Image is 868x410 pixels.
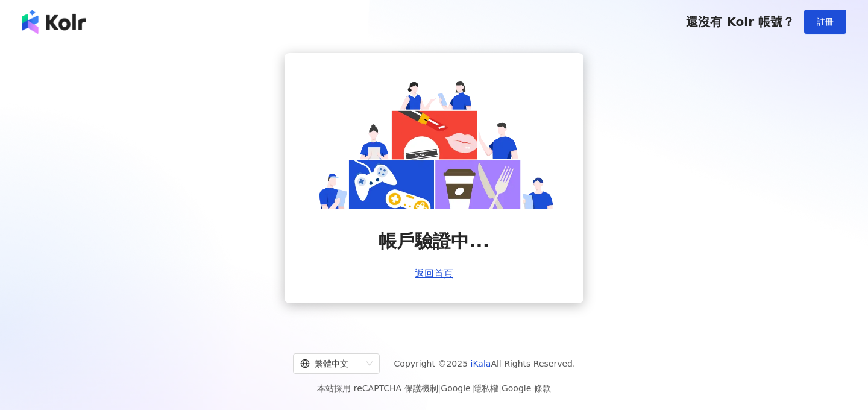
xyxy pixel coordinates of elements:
span: 還沒有 Kolr 帳號？ [686,14,794,29]
a: 返回首頁 [415,268,453,279]
span: 帳戶驗證中... [379,229,489,254]
img: account is verifying [313,77,555,209]
div: 繁體中文 [300,354,362,373]
span: 註冊 [817,17,834,27]
span: | [438,383,441,393]
img: logo [22,10,86,34]
a: Google 條款 [502,383,551,393]
a: iKala [471,359,491,368]
a: Google 隱私權 [441,383,498,393]
span: | [498,383,502,393]
button: 註冊 [804,10,846,34]
span: Copyright © 2025 All Rights Reserved. [394,356,576,371]
span: 本站採用 reCAPTCHA 保護機制 [317,381,550,396]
